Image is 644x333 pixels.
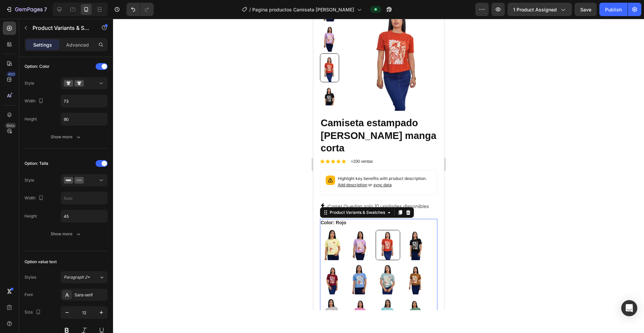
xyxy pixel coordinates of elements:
[66,41,89,48] p: Advanced
[580,7,591,12] span: Save
[74,292,106,298] div: Sans-serif
[6,72,16,77] div: 450
[313,19,444,310] iframe: Design area
[24,292,33,298] div: Font
[507,3,572,16] button: 1 product assigned
[24,97,45,106] div: Width
[5,123,16,128] div: Beta
[24,131,108,143] button: Show more
[61,210,107,222] input: Auto
[24,213,37,219] div: Height
[24,228,108,240] button: Show more
[252,6,354,13] span: Pagina productos Camiseta [PERSON_NAME]
[51,134,82,140] div: Show more
[605,6,622,13] div: Publish
[24,308,42,317] div: Size
[33,41,52,48] p: Settings
[24,63,50,69] div: Option: Color
[61,271,108,283] button: Paragraph 2*
[24,160,48,166] div: Option: Talla
[44,5,47,13] p: 7
[51,231,82,237] div: Show more
[513,6,557,13] span: 1 product assigned
[599,3,628,16] button: Publish
[126,3,154,16] div: Undo/Redo
[24,259,57,265] div: Option value text
[24,80,34,86] div: Style
[24,194,45,203] div: Width
[621,300,637,316] div: Open Intercom Messenger
[61,113,107,125] input: Auto
[24,116,37,122] div: Height
[575,3,597,16] button: Save
[24,177,34,183] div: Style
[64,274,90,280] span: Paragraph 2*
[3,3,50,16] button: 7
[61,192,107,204] input: Auto
[61,95,107,107] input: Auto
[249,6,251,13] span: /
[33,24,90,32] p: Product Variants & Swatches
[24,274,36,280] div: Styles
